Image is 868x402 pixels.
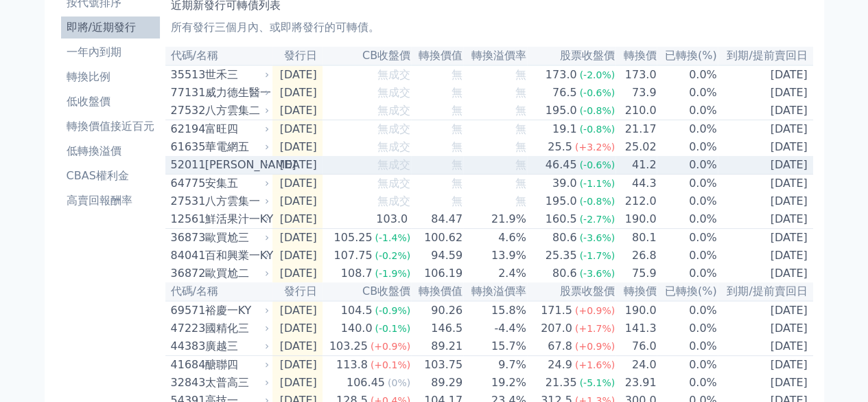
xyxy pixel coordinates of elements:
[657,247,717,265] td: 0.0%
[165,282,272,301] th: 代碼/名稱
[579,105,615,116] span: (-0.8%)
[171,338,202,355] div: 44383
[272,120,322,139] td: [DATE]
[657,356,717,375] td: 0.0%
[205,357,267,373] div: 醣聯四
[377,177,410,190] span: 無成交
[615,175,657,193] td: 44.3
[205,157,267,173] div: [PERSON_NAME]
[545,338,575,355] div: 67.8
[272,374,322,392] td: [DATE]
[718,282,813,301] th: 到期/提前賣回日
[657,138,717,156] td: 0.0%
[451,194,462,208] span: 無
[322,47,411,65] th: CB收盤價
[205,175,267,192] div: 安集五
[331,230,375,246] div: 105.25
[543,211,580,227] div: 160.5
[579,268,615,279] span: (-3.6%)
[463,282,527,301] th: 轉換溢價率
[615,282,657,301] th: 轉換價
[375,305,410,316] span: (-0.9%)
[579,196,615,207] span: (-0.8%)
[205,375,267,391] div: 太普高三
[171,320,202,337] div: 47223
[579,214,615,225] span: (-2.7%)
[331,247,375,264] div: 107.75
[375,268,410,279] span: (-1.9%)
[718,138,813,156] td: [DATE]
[718,247,813,265] td: [DATE]
[615,210,657,229] td: 190.0
[550,85,580,101] div: 76.5
[388,377,410,388] span: (0%)
[171,175,202,192] div: 64775
[451,86,462,99] span: 無
[272,47,322,65] th: 發行日
[527,282,615,301] th: 股票收盤價
[615,374,657,392] td: 23.91
[411,47,463,65] th: 轉換價值
[61,69,160,85] li: 轉換比例
[657,282,717,301] th: 已轉換(%)
[171,85,202,101] div: 77131
[579,232,615,243] span: (-3.6%)
[718,175,813,193] td: [DATE]
[272,102,322,120] td: [DATE]
[61,118,160,135] li: 轉換價值接近百元
[61,91,160,113] a: 低收盤價
[344,375,388,391] div: 106.45
[579,178,615,189] span: (-1.1%)
[543,102,580,119] div: 195.0
[657,120,717,139] td: 0.0%
[377,194,410,208] span: 無成交
[411,356,463,375] td: 103.75
[515,104,526,117] span: 無
[205,67,267,83] div: 世禾三
[657,65,717,84] td: 0.0%
[411,374,463,392] td: 89.29
[171,139,202,155] div: 61635
[272,156,322,175] td: [DATE]
[333,357,371,373] div: 113.8
[615,320,657,337] td: 141.3
[657,102,717,120] td: 0.0%
[411,320,463,337] td: 146.5
[272,175,322,193] td: [DATE]
[165,47,272,65] th: 代碼/名稱
[338,302,375,319] div: 104.5
[550,265,580,282] div: 80.6
[451,122,462,135] span: 無
[515,194,526,208] span: 無
[272,337,322,356] td: [DATE]
[371,341,410,352] span: (+0.9%)
[377,104,410,117] span: 無成交
[375,232,410,243] span: (-1.4%)
[375,250,410,261] span: (-0.2%)
[615,102,657,120] td: 210.0
[615,120,657,139] td: 21.17
[515,68,526,81] span: 無
[205,320,267,337] div: 國精化三
[377,140,410,153] span: 無成交
[171,230,202,246] div: 36873
[579,377,615,388] span: (-5.1%)
[205,102,267,119] div: 八方雲集二
[718,320,813,337] td: [DATE]
[550,121,580,137] div: 19.1
[451,104,462,117] span: 無
[451,158,462,171] span: 無
[205,338,267,355] div: 廣越三
[205,230,267,246] div: 歐買尬三
[377,122,410,135] span: 無成交
[718,156,813,175] td: [DATE]
[515,122,526,135] span: 無
[61,168,160,184] li: CBAS權利金
[463,320,527,337] td: -4.4%
[61,115,160,137] a: 轉換價值接近百元
[615,65,657,84] td: 173.0
[272,301,322,320] td: [DATE]
[515,158,526,171] span: 無
[515,177,526,190] span: 無
[272,192,322,210] td: [DATE]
